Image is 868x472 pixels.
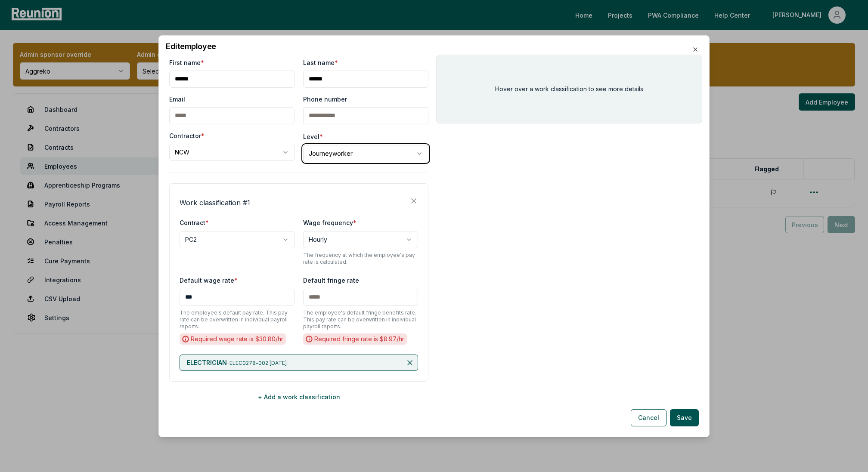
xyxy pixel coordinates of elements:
div: Required fringe rate is $ 8.97 /hr [303,333,407,344]
p: - [187,358,287,367]
span: ELEC0278-002 [DATE] [229,360,287,366]
button: + Add a work classification [169,389,428,406]
span: ELECTRICIAN [187,359,227,366]
label: Email [169,94,185,103]
label: Wage frequency [303,219,356,226]
p: The employee's default pay rate. This pay rate can be overwritten in individual payroll reports. [180,309,294,330]
label: Contract [180,219,209,226]
label: Phone number [303,94,347,103]
div: Required wage rate is $ 30.80 /hr [180,333,286,344]
h2: Edit employee [166,42,702,50]
button: Cancel [631,409,666,426]
label: Level [303,133,323,140]
label: Last name [303,58,338,67]
label: Contractor [169,131,205,140]
label: First name [169,58,204,67]
label: Default fringe rate [303,276,359,284]
p: The frequency at which the employee's pay rate is calculated. [303,251,418,265]
h4: Work classification # 1 [180,197,250,207]
p: Hover over a work classification to see more details [495,84,643,93]
p: The employee's default fringe benefits rate. This pay rate can be overwritten in individual payro... [303,309,418,330]
label: Default wage rate [180,276,238,284]
button: Save [670,409,699,426]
